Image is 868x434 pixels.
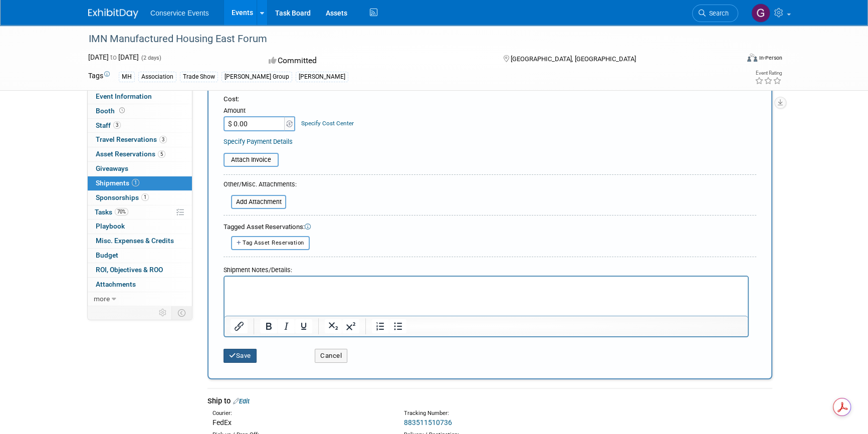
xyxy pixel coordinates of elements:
span: [DATE] [DATE] [88,53,139,61]
div: Committed [266,52,487,70]
a: Tasks70% [88,205,192,220]
button: Superscript [342,319,359,333]
div: Cost: [224,95,756,104]
div: In-Person [759,54,782,62]
span: Budget [96,251,118,259]
div: Event Rating [755,71,782,76]
span: Giveaways [96,164,128,172]
span: Event Information [96,92,152,100]
a: Asset Reservations5 [88,147,192,161]
a: Specify Payment Details [224,138,293,145]
button: Numbered list [372,319,389,333]
div: Tagged Asset Reservations: [224,223,756,232]
a: Playbook [88,220,192,234]
span: 3 [113,121,121,129]
a: more [88,292,192,306]
img: ExhibitDay [88,9,138,19]
button: Subscript [325,319,342,333]
button: Bullet list [389,319,406,333]
button: Save [224,349,257,363]
a: Staff3 [88,119,192,133]
span: (2 days) [140,55,161,61]
a: Specify Cost Center [301,120,354,127]
span: Asset Reservations [96,150,165,158]
a: 883511510736 [404,418,452,426]
div: Trade Show [180,72,218,82]
img: Gayle Reese [751,4,770,23]
div: [PERSON_NAME] Group [222,72,292,82]
div: [PERSON_NAME] [296,72,348,82]
a: Misc. Expenses & Credits [88,234,192,248]
span: Playbook [96,222,125,230]
img: Format-Inperson.png [747,54,757,62]
div: Shipment Notes/Details: [224,261,749,276]
a: Booth [88,104,192,118]
span: 1 [141,193,149,201]
span: Misc. Expenses & Credits [96,237,174,245]
a: Travel Reservations3 [88,133,192,147]
span: 5 [158,150,165,158]
span: Search [706,10,729,17]
span: Conservice Events [150,9,209,17]
span: Attachments [96,280,136,288]
div: Tracking Number: [404,409,628,417]
span: Booth not reserved yet [117,107,127,114]
a: Budget [88,249,192,263]
span: Tasks [95,208,128,216]
div: IMN Manufactured Housing East Forum [85,30,723,48]
button: Cancel [315,349,347,363]
span: Staff [96,121,121,129]
span: Tag Asset Reservation [243,240,304,246]
span: Travel Reservations [96,135,167,143]
td: Tags [88,71,110,82]
span: Shipments [96,179,139,187]
span: Booth [96,107,127,115]
button: Bold [260,319,277,333]
a: Giveaways [88,162,192,176]
div: Event Format [679,52,782,67]
span: more [94,295,110,303]
span: to [109,53,118,61]
td: Personalize Event Tab Strip [154,306,172,319]
div: MH [119,72,135,82]
div: Other/Misc. Attachments: [224,180,297,191]
span: 70% [115,208,128,215]
a: Sponsorships1 [88,191,192,205]
div: Amount [224,106,296,116]
a: Edit [233,397,250,405]
button: Underline [295,319,312,333]
a: ROI, Objectives & ROO [88,263,192,277]
button: Insert/edit link [231,319,248,333]
a: Shipments1 [88,176,192,190]
div: Association [138,72,176,82]
a: Attachments [88,278,192,292]
span: 3 [159,136,167,143]
span: ROI, Objectives & ROO [96,266,163,274]
div: Courier: [212,409,389,417]
span: [GEOGRAPHIC_DATA], [GEOGRAPHIC_DATA] [510,55,635,63]
div: FedEx [212,417,389,427]
button: Tag Asset Reservation [231,236,310,250]
a: Search [692,5,738,22]
a: Event Information [88,90,192,104]
button: Italic [278,319,295,333]
td: Toggle Event Tabs [172,306,192,319]
div: Ship to [207,396,772,406]
span: Sponsorships [96,193,149,201]
span: 1 [132,179,139,186]
iframe: Rich Text Area [225,277,748,316]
